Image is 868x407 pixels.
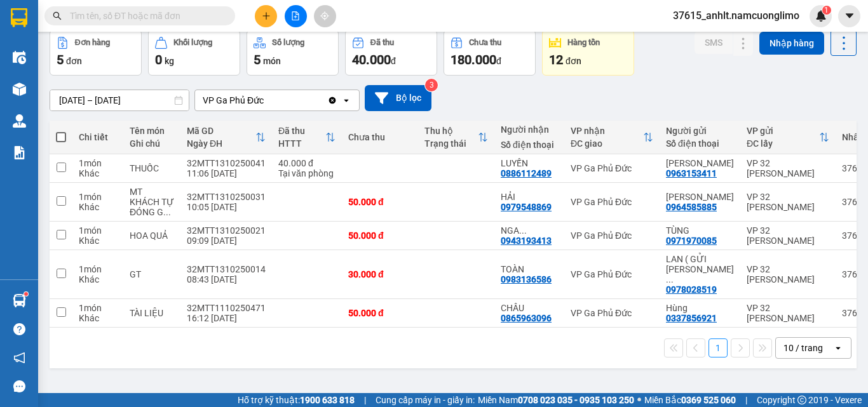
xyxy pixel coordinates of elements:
[130,308,174,318] div: TÀI LIỆU
[844,10,855,22] span: caret-down
[13,83,26,96] img: warehouse-icon
[747,303,829,323] div: VP 32 [PERSON_NAME]
[187,274,266,284] div: 08:43 [DATE]
[53,11,62,20] span: search
[666,236,717,246] div: 0971970085
[666,126,734,136] div: Người gửi
[364,393,366,407] span: |
[501,124,558,135] div: Người nhận
[571,163,653,173] div: VP Ga Phủ Đức
[501,158,558,168] div: LUYẾN
[501,202,552,212] div: 0979548869
[501,313,552,323] div: 0865963096
[681,395,736,405] strong: 0369 525 060
[747,192,829,212] div: VP 32 [PERSON_NAME]
[187,225,266,236] div: 32MTT1310250021
[278,168,336,178] div: Tại văn phòng
[666,202,717,212] div: 0964585885
[79,225,117,236] div: 1 món
[272,121,342,154] th: Toggle SortBy
[571,308,653,318] div: VP Ga Phủ Đức
[255,5,277,27] button: plus
[187,202,266,212] div: 10:05 [DATE]
[119,53,531,69] li: Số nhà [STREET_ADDRESS][PERSON_NAME]
[285,5,307,27] button: file-add
[13,323,25,335] span: question-circle
[278,138,325,149] div: HTTT
[278,158,336,168] div: 40.000 đ
[291,11,300,20] span: file-add
[783,342,823,354] div: 10 / trang
[254,52,261,67] span: 5
[833,343,843,353] svg: open
[566,56,581,66] span: đơn
[50,90,189,110] input: Select a date range.
[348,230,412,241] div: 50.000 đ
[345,30,437,76] button: Đã thu40.000đ
[666,274,674,284] span: ...
[163,207,171,217] span: ...
[571,269,653,279] div: VP Ga Phủ Đức
[348,197,412,207] div: 50.000 đ
[13,294,26,307] img: warehouse-icon
[747,158,829,178] div: VP 32 [PERSON_NAME]
[797,396,806,404] span: copyright
[542,30,634,76] button: Hàng tồn12đơn
[444,30,536,76] button: Chưa thu180.000đ
[501,140,558,150] div: Số điện thoại
[130,187,174,197] div: MT
[130,197,174,217] div: KHÁCH TỰ ĐÓNG GÓI KHÔNG KHAI BÁO GIÁ TRỊ
[130,138,174,149] div: Ghi chú
[13,380,25,392] span: message
[130,269,174,279] div: GT
[822,6,831,15] sup: 1
[13,146,26,159] img: solution-icon
[79,168,117,178] div: Khác
[119,69,531,85] li: Hotline: 1900400028
[79,264,117,274] div: 1 món
[501,168,552,178] div: 0886112489
[348,308,412,318] div: 50.000 đ
[187,264,266,274] div: 32MTT1310250014
[666,303,734,313] div: Hùng
[187,303,266,313] div: 32MTT1110250471
[187,158,266,168] div: 32MTT1310250041
[469,38,501,47] div: Chưa thu
[11,8,27,27] img: logo-vxr
[13,352,25,364] span: notification
[187,168,266,178] div: 11:06 [DATE]
[187,236,266,246] div: 09:09 [DATE]
[518,395,634,405] strong: 0708 023 035 - 0935 103 250
[79,313,117,323] div: Khác
[187,138,255,149] div: Ngày ĐH
[666,313,717,323] div: 0337856921
[272,38,304,47] div: Số lượng
[148,30,240,76] button: Khối lượng0kg
[57,52,64,67] span: 5
[838,5,860,27] button: caret-down
[747,126,819,136] div: VP gửi
[571,126,643,136] div: VP nhận
[247,30,339,76] button: Số lượng5món
[365,85,431,111] button: Bộ lọc
[391,56,396,66] span: đ
[278,126,325,136] div: Đã thu
[155,52,162,67] span: 0
[348,269,412,279] div: 30.000 đ
[370,38,394,47] div: Đã thu
[663,8,810,23] span: 37615_anhlt.namcuonglimo
[314,5,336,27] button: aim
[666,138,734,149] div: Số điện thoại
[262,11,271,20] span: plus
[740,121,836,154] th: Toggle SortBy
[154,15,496,50] b: Công ty TNHH Trọng Hiếu Phú Thọ - Nam Cường Limousine
[165,56,174,66] span: kg
[50,30,142,76] button: Đơn hàng5đơn
[478,393,634,407] span: Miền Nam
[666,225,734,236] div: TÙNG
[549,52,563,67] span: 12
[501,264,558,274] div: TOÀN
[747,225,829,246] div: VP 32 [PERSON_NAME]
[376,393,475,407] span: Cung cấp máy in - giấy in:
[173,38,212,47] div: Khối lượng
